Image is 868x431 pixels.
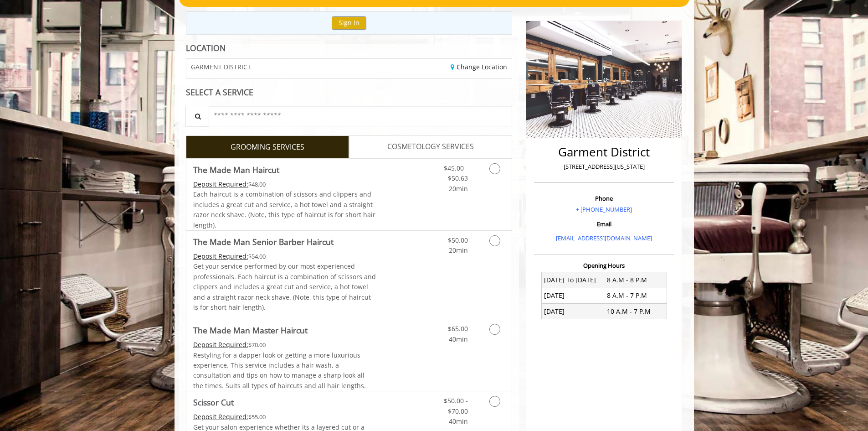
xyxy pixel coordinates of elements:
[604,304,667,319] td: 10 A.M - 7 P.M
[448,236,468,244] span: $50.00
[449,246,468,254] span: 20min
[193,261,376,312] p: Get your service performed by our most experienced professionals. Each haircut is a combination o...
[193,351,366,390] span: Restyling for a dapper look or getting a more luxurious experience. This service includes a hair ...
[536,195,672,202] h3: Phone
[536,162,672,171] p: [STREET_ADDRESS][US_STATE]
[534,262,674,269] h3: Opening Hours
[193,163,279,176] b: The Made Man Haircut
[449,184,468,193] span: 20min
[193,396,234,409] b: Scissor Cut
[193,340,376,350] div: $70.00
[541,272,604,288] td: [DATE] To [DATE]
[449,335,468,343] span: 40min
[193,179,376,189] div: $48.00
[185,106,209,126] button: Service Search
[193,252,248,260] span: This service needs some Advance to be paid before we block your appointment
[387,141,474,153] span: COSMETOLOGY SERVICES
[191,63,251,70] span: GARMENT DISTRICT
[444,164,468,182] span: $45.00 - $50.63
[451,62,507,71] a: Change Location
[193,412,376,422] div: $55.00
[186,42,226,53] b: LOCATION
[332,16,366,30] button: Sign In
[193,251,376,261] div: $54.00
[556,234,652,242] a: [EMAIL_ADDRESS][DOMAIN_NAME]
[536,145,672,159] h2: Garment District
[541,304,604,319] td: [DATE]
[193,235,334,248] b: The Made Man Senior Barber Haircut
[193,340,248,349] span: This service needs some Advance to be paid before we block your appointment
[536,221,672,227] h3: Email
[193,190,375,229] span: Each haircut is a combination of scissors and clippers and includes a great cut and service, a ho...
[449,417,468,426] span: 40min
[186,88,513,97] div: SELECT A SERVICE
[193,180,248,188] span: This service needs some Advance to be paid before we block your appointment
[576,205,632,213] a: + [PHONE_NUMBER]
[448,324,468,333] span: $65.00
[193,412,248,421] span: This service needs some Advance to be paid before we block your appointment
[604,272,667,288] td: 8 A.M - 8 P.M
[604,288,667,303] td: 8 A.M - 7 P.M
[231,141,304,153] span: GROOMING SERVICES
[541,288,604,303] td: [DATE]
[444,396,468,415] span: $50.00 - $70.00
[193,324,308,337] b: The Made Man Master Haircut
